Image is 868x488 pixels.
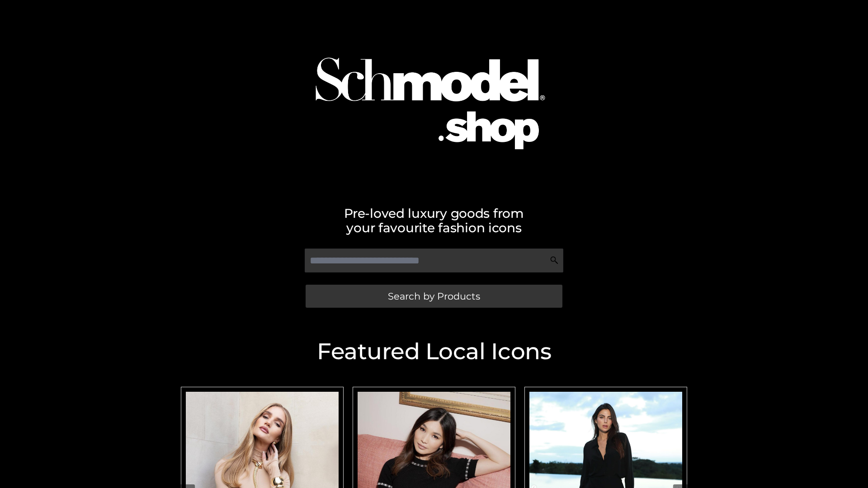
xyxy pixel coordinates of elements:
h2: Featured Local Icons​ [176,340,692,363]
a: Search by Products [306,285,562,308]
img: Search Icon [550,256,559,265]
span: Search by Products [388,291,480,301]
h2: Pre-loved luxury goods from your favourite fashion icons [176,206,692,235]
